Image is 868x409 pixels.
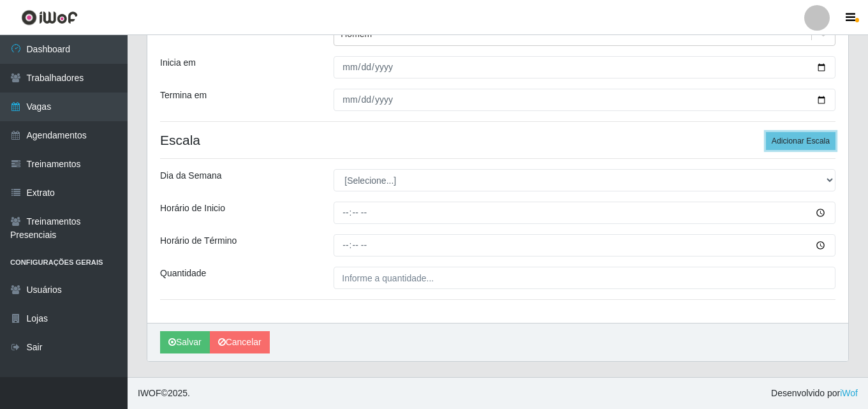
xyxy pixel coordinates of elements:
label: Quantidade [160,267,206,280]
span: © 2025 . [138,387,190,400]
input: 00:00 [334,202,835,224]
input: 00/00/0000 [334,89,835,111]
a: Cancelar [210,331,270,353]
span: IWOF [138,388,161,398]
label: Horário de Inicio [160,202,225,215]
input: 00:00 [334,234,835,257]
label: Termina em [160,89,207,102]
img: CoreUI Logo [21,10,78,26]
h4: Escala [160,132,835,148]
button: Salvar [160,331,210,353]
span: Desenvolvido por [771,387,858,400]
a: iWof [840,388,858,398]
input: Informe a quantidade... [334,267,835,289]
label: Horário de Término [160,234,237,248]
input: 00/00/0000 [334,56,835,78]
button: Adicionar Escala [766,132,835,150]
label: Dia da Semana [160,169,222,182]
label: Inicia em [160,56,196,70]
